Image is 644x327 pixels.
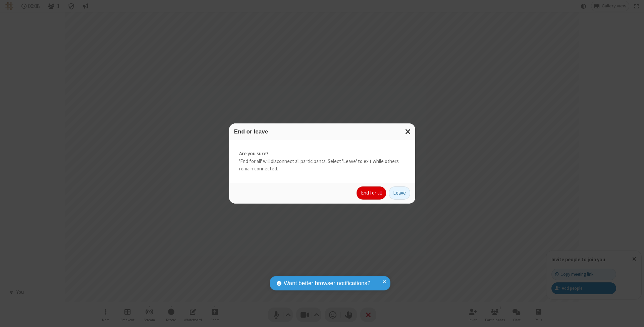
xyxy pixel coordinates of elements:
h3: End or leave [234,128,410,135]
strong: Are you sure? [239,150,405,158]
button: End for all [357,186,386,200]
div: 'End for all' will disconnect all participants. Select 'Leave' to exit while others remain connec... [229,140,415,183]
button: Leave [389,186,410,200]
span: Want better browser notifications? [284,279,370,288]
button: Close modal [401,123,415,140]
